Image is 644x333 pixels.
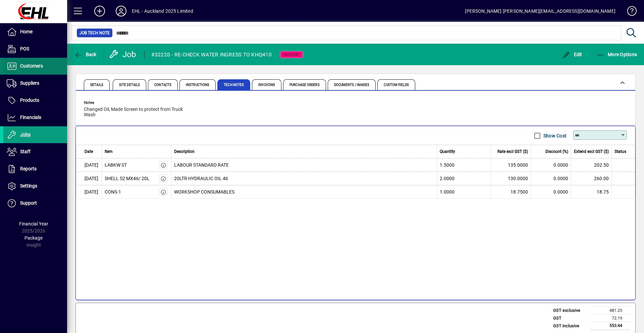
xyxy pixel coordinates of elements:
span: More Options [596,52,637,57]
span: Support [20,200,37,206]
div: #32220 - RE-CHECK WATER INGRESS TO KHQ410 [151,49,272,60]
label: Show Cost [542,132,567,139]
a: Customers [3,58,67,75]
div: CONS-1 [105,189,121,196]
td: 553.44 [590,322,630,330]
span: Quantity [440,149,455,155]
span: Settings [20,183,37,189]
a: Staff [3,143,67,160]
td: 72.19 [590,314,630,322]
span: Status [614,149,626,155]
button: More Options [595,48,639,60]
div: [PERSON_NAME] [PERSON_NAME][EMAIL_ADDRESS][DOMAIN_NAME] [465,6,615,16]
td: 135.0000 [491,158,531,172]
span: Invoicing [258,83,275,87]
span: Discount (%) [545,149,568,155]
span: POS [20,46,29,51]
td: [DATE] [76,158,102,172]
span: Contacts [154,83,171,87]
td: WORKSHOP CONSUMABLES [171,185,437,199]
a: Suppliers [3,75,67,92]
a: Settings [3,178,67,195]
div: Job [109,49,138,60]
a: Support [3,195,67,212]
td: GST [550,314,590,322]
td: 2.0000 [437,172,491,185]
td: LABOUR STANDARD RATE [171,158,437,172]
span: Extend excl GST ($) [574,149,609,155]
span: Date [85,149,93,155]
a: POS [3,41,67,57]
button: Profile [110,5,132,17]
td: 18.75 [571,185,612,199]
td: 0.0000 [531,185,571,199]
span: Financials [20,115,41,120]
td: 0.0000 [531,158,571,172]
div: LABKW ST [105,162,127,169]
span: Instructions [186,83,209,87]
a: Reports [3,161,67,177]
td: [DATE] [76,172,102,185]
span: Reports [20,166,37,171]
td: 18.7500 [491,185,531,199]
span: Home [20,29,33,34]
a: Home [3,24,67,40]
span: Site Details [119,83,140,87]
span: Jobs [20,132,31,137]
span: Job Tech Note [79,30,110,36]
span: Edit [562,52,582,57]
span: Changed Oil, Made Screen to protect from Truck Wash [84,107,184,118]
span: Customers [20,63,43,69]
button: Back [72,48,98,60]
button: Edit [560,48,584,60]
span: Description [174,149,195,155]
span: Back [74,52,97,57]
span: Notes [84,100,184,105]
button: Add [89,5,110,17]
span: Rate excl GST ($) [497,149,528,155]
span: Suppliers [20,80,39,86]
td: 1.5000 [437,158,491,172]
td: 20LTR HYDRAULIC OIL 46 [171,172,437,185]
app-page-header-button: Back [67,48,104,60]
div: EHL - Auckland 2025 Limited [132,6,193,16]
span: Package [24,235,43,241]
td: 260.00 [571,172,612,185]
td: [DATE] [76,185,102,199]
td: 481.25 [590,307,630,315]
span: Details [90,83,103,87]
span: Item [105,149,113,155]
span: Documents / Images [334,83,370,87]
td: 1.0000 [437,185,491,199]
div: SHELL S2 MX46/ 20L [105,175,150,182]
td: 0.0000 [531,172,571,185]
span: Purchase Orders [289,83,320,87]
a: Financials [3,109,67,126]
a: Products [3,92,67,109]
td: GST inclusive [550,322,590,330]
span: Products [20,97,39,103]
td: 130.0000 [491,172,531,185]
td: 202.50 [571,158,612,172]
span: Tech Notes [224,83,244,87]
a: Knowledge Base [622,1,636,23]
td: GST exclusive [550,307,590,315]
span: Staff [20,149,31,154]
span: Financial Year [19,221,48,226]
span: Custom Fields [384,83,409,87]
